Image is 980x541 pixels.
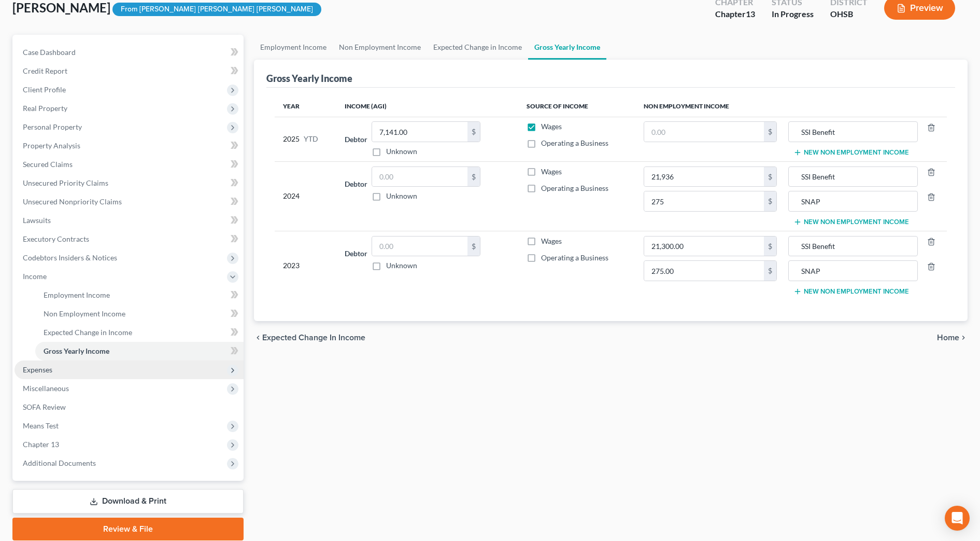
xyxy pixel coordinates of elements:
[35,342,244,360] a: Gross Yearly Income
[44,346,109,355] span: Gross Yearly Income
[541,237,562,245] span: Wages
[764,191,776,211] div: $
[23,85,66,94] span: Client Profile
[23,141,80,150] span: Property Analysis
[937,334,959,342] span: Home
[541,184,608,192] span: Operating a Business
[772,8,814,20] div: In Progress
[12,489,244,514] a: Download & Print
[35,286,244,304] a: Employment Income
[15,174,244,192] a: Unsecured Priority Claims
[304,134,318,144] span: YTD
[794,261,912,281] input: Source of Income
[794,237,912,256] input: Source of Income
[793,148,909,157] button: New Non Employment Income
[345,134,367,145] label: Debtor
[427,35,528,60] a: Expected Change in Income
[386,191,417,201] label: Unknown
[644,261,764,281] input: 0.00
[23,459,96,467] span: Additional Documents
[23,160,73,169] span: Secured Claims
[23,104,67,113] span: Real Property
[518,96,636,117] th: Source of Income
[467,167,480,187] div: $
[283,236,328,296] div: 2023
[23,216,51,225] span: Lawsuits
[266,72,352,85] div: Gross Yearly Income
[635,96,947,117] th: Non Employment Income
[15,136,244,155] a: Property Analysis
[794,122,912,142] input: Source of Income
[23,440,59,449] span: Chapter 13
[23,178,108,187] span: Unsecured Priority Claims
[15,398,244,417] a: SOFA Review
[283,167,328,227] div: 2024
[23,384,69,393] span: Miscellaneous
[23,365,52,374] span: Expenses
[15,155,244,174] a: Secured Claims
[15,62,244,80] a: Credit Report
[254,35,333,60] a: Employment Income
[764,237,776,256] div: $
[541,138,608,147] span: Operating a Business
[283,121,328,157] div: 2025
[830,8,868,20] div: OHSB
[644,237,764,256] input: 0.00
[12,518,244,540] a: Review & File
[23,421,59,430] span: Means Test
[541,122,562,131] span: Wages
[336,96,518,117] th: Income (AGI)
[23,403,66,411] span: SOFA Review
[23,66,67,75] span: Credit Report
[333,35,427,60] a: Non Employment Income
[254,334,365,342] button: chevron_left Expected Change in Income
[262,334,365,342] span: Expected Change in Income
[23,272,47,281] span: Income
[345,178,367,189] label: Debtor
[644,191,764,211] input: 0.00
[794,191,912,211] input: Source of Income
[23,48,76,57] span: Case Dashboard
[44,328,132,337] span: Expected Change in Income
[793,218,909,226] button: New Non Employment Income
[372,167,467,187] input: 0.00
[23,197,122,206] span: Unsecured Nonpriority Claims
[945,506,970,531] div: Open Intercom Messenger
[386,260,417,271] label: Unknown
[345,248,367,259] label: Debtor
[15,230,244,248] a: Executory Contracts
[541,167,562,176] span: Wages
[764,122,776,142] div: $
[644,167,764,187] input: 0.00
[467,237,480,256] div: $
[44,290,110,299] span: Employment Income
[15,43,244,62] a: Case Dashboard
[23,122,82,131] span: Personal Property
[959,334,968,342] i: chevron_right
[44,309,125,318] span: Non Employment Income
[386,146,417,157] label: Unknown
[23,253,117,262] span: Codebtors Insiders & Notices
[794,167,912,187] input: Source of Income
[937,334,968,342] button: Home chevron_right
[35,304,244,323] a: Non Employment Income
[254,334,262,342] i: chevron_left
[644,122,764,142] input: 0.00
[793,287,909,296] button: New Non Employment Income
[528,35,606,60] a: Gross Yearly Income
[541,253,608,262] span: Operating a Business
[764,261,776,281] div: $
[15,211,244,230] a: Lawsuits
[372,122,467,142] input: 0.00
[112,3,321,17] div: From [PERSON_NAME] [PERSON_NAME] [PERSON_NAME]
[35,323,244,342] a: Expected Change in Income
[15,192,244,211] a: Unsecured Nonpriority Claims
[746,9,755,19] span: 13
[764,167,776,187] div: $
[23,234,89,243] span: Executory Contracts
[715,8,755,20] div: Chapter
[275,96,336,117] th: Year
[372,237,467,256] input: 0.00
[467,122,480,142] div: $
